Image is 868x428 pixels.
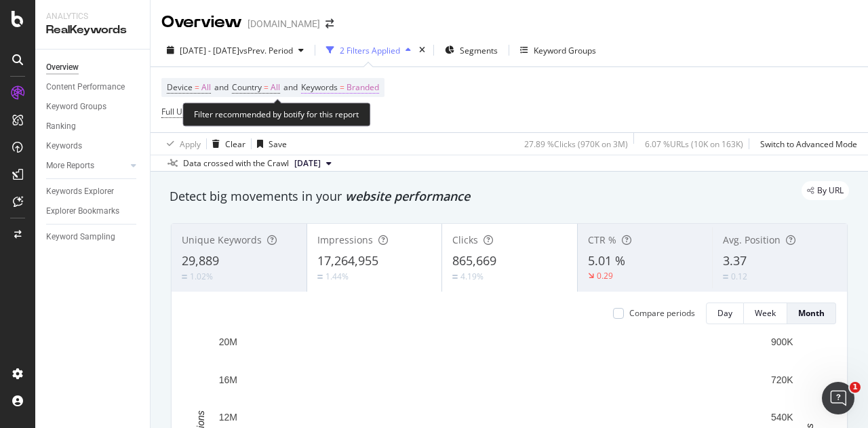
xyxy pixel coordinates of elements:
span: 3.37 [723,252,747,269]
button: [DATE] - [DATE]vsPrev. Period [161,39,309,61]
button: Week [744,303,787,324]
div: More Reports [46,159,94,173]
img: Equal [452,275,458,279]
div: Apply [180,138,201,150]
a: Content Performance [46,80,140,94]
span: 865,669 [452,252,496,269]
span: 1 [850,382,861,393]
div: legacy label [802,181,849,200]
span: Country [232,81,262,93]
button: Save [252,133,287,155]
a: Keyword Sampling [46,230,140,244]
img: Equal [182,275,187,279]
div: 2 Filters Applied [340,45,400,56]
a: Overview [46,60,140,75]
div: Ranking [46,119,76,134]
div: 1.02% [190,271,213,282]
div: Month [798,307,825,319]
div: Compare periods [629,307,695,319]
span: All [201,78,211,97]
div: Keyword Groups [46,100,106,114]
div: 0.29 [597,270,613,281]
button: Segments [439,39,503,61]
span: and [214,81,229,93]
text: 540K [771,412,793,423]
span: Clicks [452,233,478,246]
a: Ranking [46,119,140,134]
span: Device [167,81,193,93]
div: Day [717,307,732,319]
div: Overview [46,60,79,75]
a: Keywords Explorer [46,184,140,199]
a: More Reports [46,159,127,173]
span: = [195,81,199,93]
a: Explorer Bookmarks [46,204,140,218]
button: Clear [207,133,245,155]
span: 17,264,955 [317,252,378,269]
div: [DOMAIN_NAME] [248,17,320,31]
div: 6.07 % URLs ( 10K on 163K ) [645,138,743,150]
span: Branded [347,78,379,97]
div: arrow-right-arrow-left [325,19,334,28]
span: Segments [460,45,498,56]
text: 12M [219,412,237,423]
button: [DATE] [289,155,337,172]
button: Keyword Groups [515,39,601,61]
text: 16M [219,374,237,385]
div: Save [269,138,287,150]
span: vs Prev. Period [239,45,293,56]
text: 720K [771,374,793,385]
span: 29,889 [182,252,219,269]
a: Keyword Groups [46,100,140,114]
div: Content Performance [46,80,125,94]
div: Keywords Explorer [46,184,114,199]
div: Keyword Groups [534,45,596,56]
div: 4.19% [460,271,484,282]
span: Impressions [317,233,373,246]
span: By URL [817,187,844,195]
div: Overview [161,11,242,34]
img: Equal [317,275,323,279]
span: [DATE] - [DATE] [180,45,239,56]
div: Analytics [46,11,139,22]
div: Clear [225,138,245,150]
button: Switch to Advanced Mode [755,133,857,155]
button: Apply [161,133,201,155]
span: CTR % [588,233,616,246]
span: Keywords [301,81,338,93]
div: 27.89 % Clicks ( 970K on 3M ) [524,138,628,150]
div: Keywords [46,139,82,153]
div: Filter recommended by botify for this report [182,102,370,126]
div: times [416,43,428,57]
span: = [264,81,269,93]
span: 2024 Sep. 28th [294,157,321,170]
a: Keywords [46,139,140,153]
span: = [340,81,344,93]
button: Day [706,303,744,324]
button: Month [787,303,836,324]
div: Data crossed with the Crawl [183,157,289,170]
img: Equal [723,275,728,279]
span: and [283,81,298,93]
span: All [271,78,280,97]
button: 2 Filters Applied [321,39,416,61]
span: 5.01 % [588,252,625,269]
div: Switch to Advanced Mode [760,138,857,150]
div: 0.12 [731,271,747,282]
div: Explorer Bookmarks [46,204,119,218]
iframe: Intercom live chat [822,382,854,414]
text: 20M [219,336,237,347]
div: Keyword Sampling [46,230,115,244]
div: RealKeywords [46,22,139,38]
text: 900K [771,336,793,347]
span: Full URL [161,106,191,117]
span: Unique Keywords [182,233,262,246]
span: Avg. Position [723,233,781,246]
div: Week [755,307,776,319]
div: 1.44% [325,271,349,282]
